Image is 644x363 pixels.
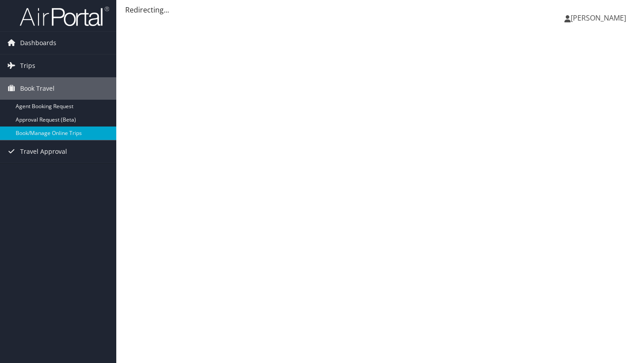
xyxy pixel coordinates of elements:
span: Book Travel [20,77,55,100]
span: Travel Approval [20,140,67,163]
span: Dashboards [20,32,56,54]
a: [PERSON_NAME] [564,4,635,31]
span: Trips [20,55,35,77]
div: Redirecting... [125,4,635,15]
span: [PERSON_NAME] [571,13,626,23]
img: airportal-logo.png [20,6,109,27]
